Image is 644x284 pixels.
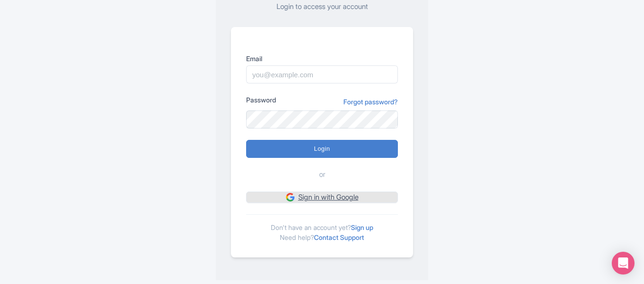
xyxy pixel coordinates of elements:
a: Sign up [351,223,373,231]
label: Password [246,95,276,105]
p: Login to access your account [231,1,413,12]
input: Login [246,140,398,158]
a: Sign in with Google [246,192,398,203]
label: Email [246,54,398,64]
input: you@example.com [246,65,398,83]
a: Forgot password? [343,97,398,107]
span: or [319,169,325,180]
div: Open Intercom Messenger [612,252,635,275]
img: google.svg [286,193,294,202]
a: Contact Support [314,233,364,241]
div: Don't have an account yet? Need help? [246,214,398,242]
